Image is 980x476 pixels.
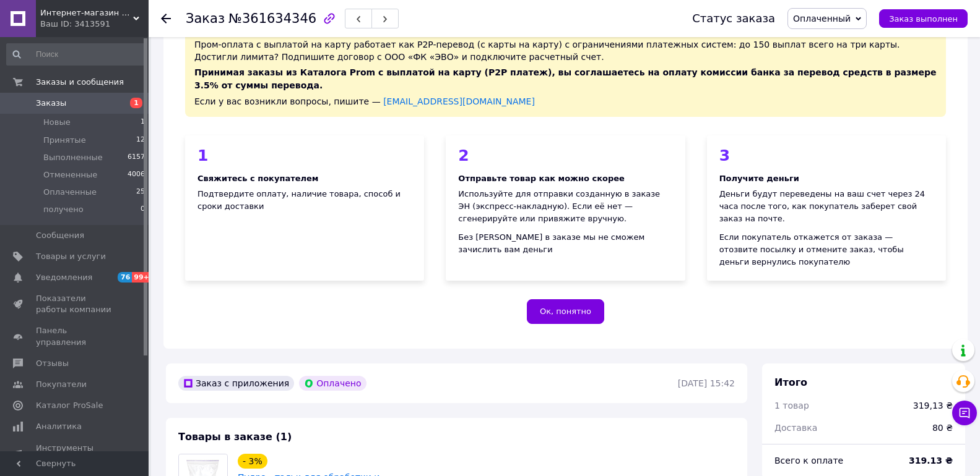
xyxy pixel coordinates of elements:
[678,378,735,388] time: [DATE] 15:42
[43,117,71,128] span: Новые
[6,43,146,66] input: Поиск
[36,379,87,390] span: Покупатели
[458,188,672,225] div: Используйте для отправки созданную в заказе ЭН (экспресс-накладную). Если её нет — сгенерируйте и...
[40,7,133,19] span: Интернет-магазин KORSAR
[527,299,604,324] button: Ок, понятно
[43,152,103,163] span: Выполненные
[43,204,84,215] span: получено
[719,188,934,225] div: Деньги будут переведены на ваш счет через 24 часа после того, как покупатель заберет свой заказ н...
[36,421,82,432] span: Аналитика
[36,251,106,262] span: Товары и услуги
[197,188,412,213] div: Подтвердите оплату, наличие товара, способ и сроки доставки
[299,376,366,391] div: Оплачено
[186,11,225,26] span: Заказ
[141,117,145,128] span: 1
[458,148,672,163] div: 2
[136,187,145,198] span: 25
[879,9,968,28] button: Заказ выполнен
[43,169,97,181] span: Отмененные
[36,272,92,283] span: Уведомления
[889,14,958,23] span: Заказ выполнен
[36,443,115,465] span: Инструменты вебмастера и SEO
[774,456,843,465] span: Всего к оплате
[194,67,937,90] span: Принимая заказы из Каталога Prom с выплатой на карту (P2P платеж), вы соглашаетесь на оплату коми...
[952,401,977,425] button: Чат с покупателем
[197,174,318,183] b: Свяжитесь с покупателем
[540,307,591,316] span: Ок, понятно
[128,152,145,163] span: 6157
[178,376,294,391] div: Заказ с приложения
[458,174,625,183] b: Отправьте товар как можно скорее
[185,29,946,116] div: Пром-оплата с выплатой на карту работает как P2P-перевод (с карты на карту) с ограничениями плате...
[197,148,412,163] div: 1
[909,456,953,465] b: 319.13 ₴
[36,358,69,369] span: Отзывы
[383,96,535,106] a: [EMAIL_ADDRESS][DOMAIN_NAME]
[141,204,145,215] span: 0
[161,12,171,25] div: Вернуться назад
[36,230,84,241] span: Сообщения
[228,11,316,26] span: №361634346
[774,376,807,388] span: Итого
[118,272,132,283] span: 76
[774,401,809,410] span: 1 товар
[925,414,960,441] div: 80 ₴
[719,148,934,163] div: 3
[36,400,103,411] span: Каталог ProSale
[194,95,937,108] div: Если у вас возникли вопросы, пишите —
[36,98,66,109] span: Заказы
[43,187,97,198] span: Оплаченные
[774,423,817,433] span: Доставка
[136,135,145,146] span: 12
[793,14,851,23] span: Оплаченный
[458,231,672,256] div: Без [PERSON_NAME] в заказе мы не сможем зачислить вам деньги
[128,169,145,181] span: 4006
[719,174,799,183] b: Получите деньги
[43,135,86,146] span: Принятые
[178,431,292,443] span: Товары в заказе (1)
[132,272,152,283] span: 99+
[36,293,115,315] span: Показатели работы компании
[719,231,934,268] div: Если покупатель откажется от заказа — отозвите посылку и отмените заказ, чтобы деньги вернулись п...
[130,98,142,108] span: 1
[238,454,267,469] div: - 3%
[36,325,115,347] span: Панель управления
[692,12,775,25] div: Статус заказа
[36,77,124,88] span: Заказы и сообщения
[40,19,149,30] div: Ваш ID: 3413591
[913,399,953,412] div: 319,13 ₴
